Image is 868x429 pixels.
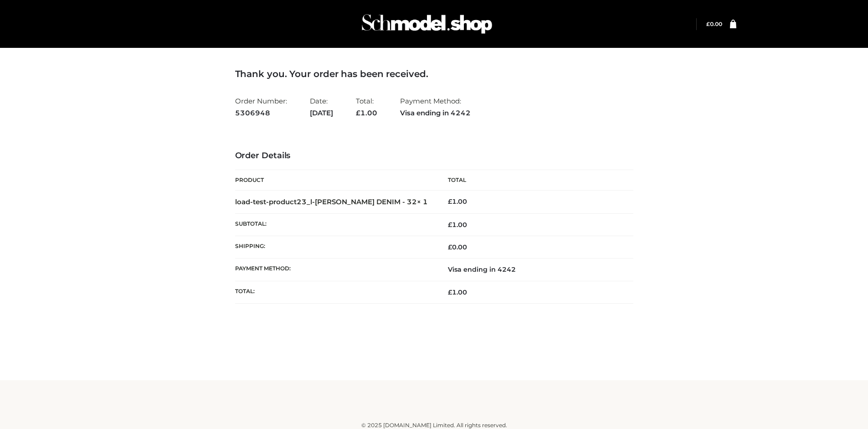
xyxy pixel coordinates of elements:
[235,151,633,161] h3: Order Details
[235,236,434,258] th: Shipping:
[448,288,452,296] span: £
[235,281,434,303] th: Total:
[448,221,452,229] span: £
[310,93,333,121] li: Date:
[706,21,722,27] bdi: 0.00
[356,93,377,121] li: Total:
[434,258,633,281] td: Visa ending in 4242
[235,213,434,236] th: Subtotal:
[235,258,434,281] th: Payment method:
[356,109,377,117] span: 1.00
[400,107,471,119] strong: Visa ending in 4242
[400,93,471,121] li: Payment Method:
[235,107,287,119] strong: 5306948
[235,197,428,206] strong: load-test-product23_l-[PERSON_NAME] DENIM - 32
[356,109,360,117] span: £
[448,221,467,229] span: 1.00
[448,197,467,206] bdi: 1.00
[235,93,287,121] li: Order Number:
[417,197,428,206] strong: × 1
[706,21,710,27] span: £
[448,197,452,206] span: £
[448,288,467,296] span: 1.00
[434,170,633,191] th: Total
[706,21,722,27] a: £0.00
[448,243,467,251] bdi: 0.00
[310,107,333,119] strong: [DATE]
[235,68,633,79] h3: Thank you. Your order has been received.
[235,170,434,191] th: Product
[448,243,452,251] span: £
[359,6,495,42] img: Schmodel Admin 964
